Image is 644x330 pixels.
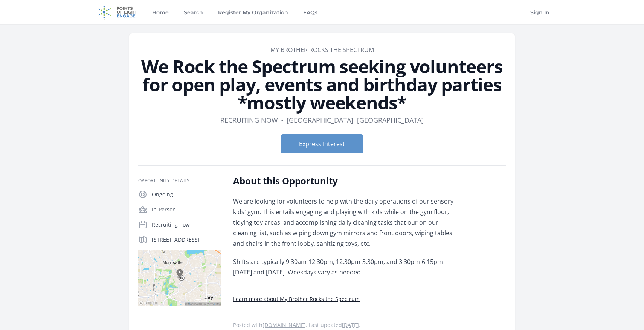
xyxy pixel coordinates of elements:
p: Ongoing [152,191,221,198]
div: • [281,115,284,125]
a: Learn more about My Brother Rocks the Spectrum [233,295,360,302]
p: In-Person [152,206,221,213]
h2: About this Opportunity [233,175,453,187]
h3: Opportunity Details [138,178,221,184]
img: Map [138,250,221,306]
dd: Recruiting now [220,115,278,125]
p: We are looking for volunteers to help with the daily operations of our sensory kids' gym. This en... [233,196,453,249]
abbr: Tue, Sep 9, 2025 3:50 PM [342,321,359,328]
a: My Brother Rocks the Spectrum [270,46,374,54]
a: [DOMAIN_NAME] [262,321,306,328]
p: [STREET_ADDRESS] [152,236,221,244]
h1: We Rock the Spectrum seeking volunteers for open play, events and birthday parties *mostly weekends* [138,57,506,112]
button: Express Interest [281,134,363,153]
p: Shifts are typically 9:30am-12:30pm, 12:30pm-3:30pm, and 3:30pm-6:15pm [DATE] and [DATE]. Weekday... [233,256,453,278]
p: Recruiting now [152,221,221,228]
p: Posted with . Last updated . [233,322,506,328]
dd: [GEOGRAPHIC_DATA], [GEOGRAPHIC_DATA] [287,115,424,125]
